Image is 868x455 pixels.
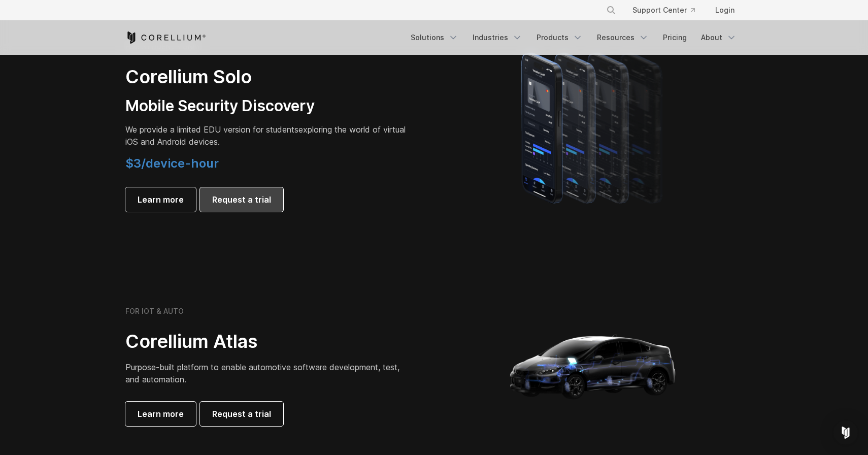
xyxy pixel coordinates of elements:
[138,193,184,206] span: Learn more
[125,124,298,135] span: We provide a limited EDU version for students
[591,28,655,47] a: Resources
[501,38,686,216] img: A lineup of four iPhone models becoming more gradient and blurred
[657,28,693,47] a: Pricing
[212,408,271,420] span: Request a trial
[833,420,858,445] div: Open Intercom Messenger
[405,28,743,47] div: Navigation Menu
[466,28,528,47] a: Industries
[602,1,620,19] button: Search
[125,96,410,116] h3: Mobile Security Discovery
[138,408,184,420] span: Learn more
[125,66,410,88] h2: Corellium Solo
[125,123,410,148] p: exploring the world of virtual iOS and Android devices.
[530,28,589,47] a: Products
[212,193,271,206] span: Request a trial
[624,1,703,19] a: Support Center
[405,28,464,47] a: Solutions
[200,187,283,212] a: Request a trial
[125,31,206,44] a: Corellium Home
[125,330,410,353] h2: Corellium Atlas
[200,402,283,426] a: Request a trial
[125,402,196,426] a: Learn more
[594,1,743,19] div: Navigation Menu
[125,156,219,171] span: $3/device-hour
[125,307,184,316] h6: FOR IOT & AUTO
[125,187,196,212] a: Learn more
[125,362,399,384] span: Purpose-built platform to enable automotive software development, test, and automation.
[695,28,743,47] a: About
[707,1,743,19] a: Login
